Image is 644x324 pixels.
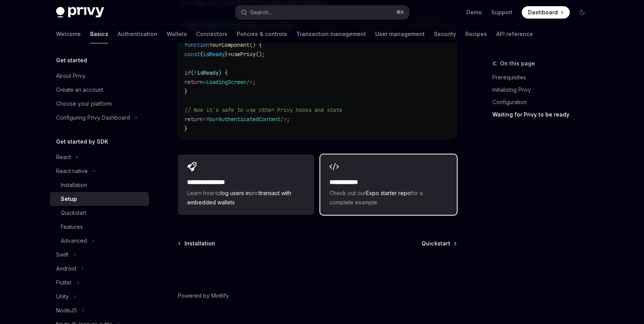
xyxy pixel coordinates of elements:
[197,69,219,76] span: isReady
[250,8,272,17] div: Search...
[118,25,157,43] a: Authentication
[56,7,104,18] img: dark logo
[203,116,206,123] span: <
[330,189,447,207] span: Check out our for a complete example
[184,106,342,113] span: // Now it's safe to use other Privy hooks and state
[50,206,149,220] a: Quickstart
[90,25,108,43] a: Basics
[56,153,71,162] div: React
[56,137,108,146] h5: Get started by SDK
[249,41,262,48] span: () {
[287,116,290,123] span: ;
[184,116,203,123] span: return
[522,6,570,19] a: Dashboard
[422,240,450,247] span: Quickstart
[184,41,209,48] span: function
[50,248,149,262] button: Toggle Swift section
[280,116,287,123] span: />
[50,150,149,164] button: Toggle React section
[492,71,594,84] a: Prerequisites
[206,79,246,86] span: LoadingScreen
[56,99,112,108] div: Choose your platform
[50,111,149,125] button: Toggle Configuring Privy Dashboard section
[50,220,149,234] a: Features
[56,250,68,259] div: Swift
[492,108,594,121] a: Waiting for Privy to be ready
[56,113,130,122] div: Configuring Privy Dashboard
[496,25,533,43] a: API reference
[492,84,594,96] a: Initializing Privy
[184,88,188,95] span: }
[296,25,366,43] a: Transaction management
[200,51,203,58] span: {
[396,9,404,15] span: ⌘ K
[50,262,149,276] button: Toggle Android section
[246,79,253,86] span: />
[179,240,215,247] a: Installation
[56,71,85,81] div: About Privy
[231,51,256,58] span: usePrivy
[465,25,487,43] a: Recipes
[50,192,149,206] a: Setup
[56,166,88,176] div: React native
[50,290,149,303] button: Toggle Unity section
[220,190,250,196] a: log users in
[209,41,249,48] span: YourComponent
[50,69,149,83] a: About Privy
[50,97,149,111] a: Choose your platform
[61,180,87,190] div: Installation
[225,51,228,58] span: }
[56,25,81,43] a: Welcome
[178,154,314,215] a: **** **** **** *Learn how tolog users inandtransact with embedded wallets
[576,6,588,19] button: Toggle dark mode
[500,59,535,68] span: On this page
[187,189,305,207] span: Learn how to and
[228,51,231,58] span: =
[219,69,228,76] span: ) {
[61,194,77,204] div: Setup
[366,190,411,196] a: Expo starter repo
[375,25,425,43] a: User management
[184,240,215,247] span: Installation
[184,69,191,76] span: if
[50,164,149,178] button: Toggle React native section
[178,292,229,300] a: Powered by Mintlify
[492,96,594,108] a: Configuration
[56,264,76,273] div: Android
[50,276,149,290] button: Toggle Flutter section
[203,79,206,86] span: <
[434,25,456,43] a: Security
[191,69,194,76] span: (
[203,51,225,58] span: isReady
[56,306,77,315] div: NodeJS
[184,79,203,86] span: return
[50,303,149,317] button: Toggle NodeJS section
[61,208,86,218] div: Quickstart
[50,234,149,248] button: Toggle Advanced section
[56,56,87,65] h5: Get started
[528,9,558,16] span: Dashboard
[196,25,227,43] a: Connectors
[61,222,83,231] div: Features
[50,178,149,192] a: Installation
[466,9,482,16] a: Demo
[61,236,87,245] div: Advanced
[56,292,69,301] div: Unity
[194,69,197,76] span: !
[237,25,287,43] a: Policies & controls
[56,85,103,94] div: Create an account
[256,51,265,58] span: ();
[50,83,149,97] a: Create an account
[56,278,72,287] div: Flutter
[320,154,456,215] a: **** **** **Check out ourExpo starter repofor a complete example
[206,116,280,123] span: YourAuthenticatedContent
[491,9,512,16] a: Support
[184,51,200,58] span: const
[236,5,409,19] button: Open search
[422,240,456,247] a: Quickstart
[253,79,256,86] span: ;
[167,25,187,43] a: Wallets
[184,125,188,132] span: }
